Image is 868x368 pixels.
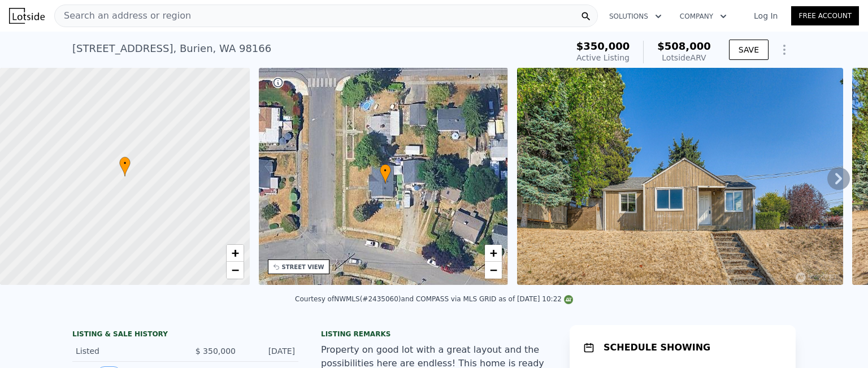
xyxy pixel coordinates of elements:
span: Active Listing [576,53,630,62]
img: Sale: 169766944 Parcel: 97939528 [517,68,843,285]
a: Zoom in [227,245,244,262]
span: + [490,246,497,260]
div: • [380,164,391,184]
span: − [490,263,497,277]
div: Listed [76,345,176,357]
h1: SCHEDULE SHOWING [604,341,710,354]
span: $350,000 [576,40,630,52]
div: Listing remarks [321,330,547,339]
button: Solutions [600,6,671,27]
div: LISTING & SALE HISTORY [72,330,298,341]
a: Log In [740,10,791,21]
img: NWMLS Logo [564,295,573,304]
a: Zoom out [485,262,502,279]
img: Lotside [9,8,45,24]
span: $ 350,000 [196,347,236,356]
div: • [119,157,131,176]
div: Lotside ARV [657,52,711,63]
div: Courtesy of NWMLS (#2435060) and COMPASS via MLS GRID as of [DATE] 10:22 [295,295,573,303]
span: + [231,246,238,260]
span: Search an address or region [55,9,191,23]
span: • [119,158,131,168]
div: [DATE] [245,345,295,357]
span: • [380,166,391,176]
div: STREET VIEW [282,263,324,271]
a: Zoom in [485,245,502,262]
button: Company [671,6,736,27]
button: Show Options [773,38,796,61]
span: $508,000 [657,40,711,52]
span: − [231,263,238,277]
div: [STREET_ADDRESS] , Burien , WA 98166 [72,41,271,57]
a: Zoom out [227,262,244,279]
button: SAVE [729,40,769,60]
a: Free Account [791,6,859,25]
